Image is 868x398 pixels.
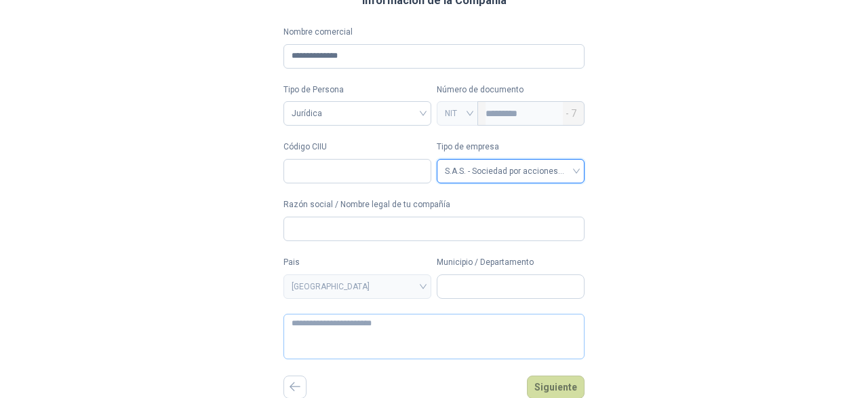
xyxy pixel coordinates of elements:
[292,276,423,297] span: COLOMBIA
[437,84,585,96] p: Número de documento
[292,103,423,124] span: Jurídica
[283,198,585,211] label: Razón social / Nombre legal de tu compañía
[283,26,585,39] label: Nombre comercial
[445,103,470,124] span: NIT
[437,256,585,269] label: Municipio / Departamento
[437,141,585,153] label: Tipo de empresa
[283,256,431,269] label: Pais
[283,84,431,96] label: Tipo de Persona
[445,161,576,181] span: S.A.S. - Sociedad por acciones simplificada
[566,102,576,125] span: - 7
[283,141,431,153] label: Código CIIU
